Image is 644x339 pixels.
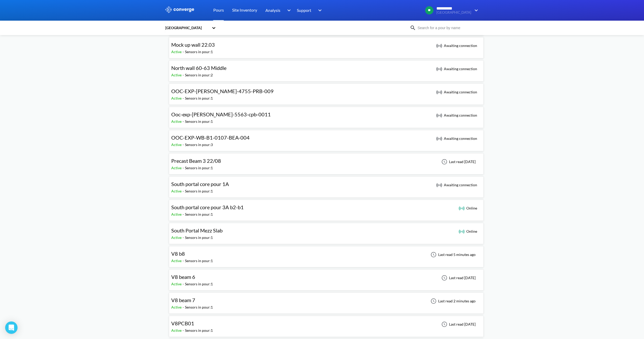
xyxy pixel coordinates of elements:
[169,90,484,94] a: OOC-EXP-[PERSON_NAME]-4755-PRB-009Active-Sensors in pour:1 Awaiting connection
[171,65,226,71] span: North wall 60-63 Middle
[436,43,477,49] div: Awaiting connection
[171,235,183,240] span: Active
[171,111,271,117] span: Ooc-exp-[PERSON_NAME]-5563-cpb-0011
[171,274,195,280] span: V8 beam 6
[436,182,477,188] div: Awaiting connection
[171,50,183,54] span: Active
[284,7,292,13] img: downArrow.svg
[428,252,477,258] div: Last read 5 minutes ago
[183,212,185,216] span: -
[171,305,183,309] span: Active
[436,43,442,49] img: awaiting_connection_icon.svg
[471,7,479,13] img: downArrow.svg
[183,142,185,147] span: -
[185,328,213,333] div: Sensors in pour: 1
[183,119,185,124] span: -
[185,258,213,264] div: Sensors in pour: 1
[183,235,185,240] span: -
[185,142,213,148] div: Sensors in pour: 3
[439,275,477,281] div: Last read [DATE]
[183,328,185,333] span: -
[169,66,484,71] a: North wall 60-63 MiddleActive-Sensors in pour:2 Awaiting connection
[171,189,183,193] span: Active
[171,73,183,77] span: Active
[165,25,209,31] div: [GEOGRAPHIC_DATA]
[171,142,183,147] span: Active
[183,73,185,77] span: -
[171,328,183,333] span: Active
[436,182,442,188] img: awaiting_connection_icon.svg
[169,182,484,187] a: South portal core pour 1AActive-Sensors in pour:1 Awaiting connection
[183,305,185,309] span: -
[169,113,484,117] a: Ooc-exp-[PERSON_NAME]-5563-cpb-0011Active-Sensors in pour:1 Awaiting connection
[436,135,442,142] img: awaiting_connection_icon.svg
[185,49,213,55] div: Sensors in pour: 1
[436,11,471,14] span: [GEOGRAPHIC_DATA]
[169,43,484,47] a: Mock up wall 22.03Active-Sensors in pour:1 Awaiting connection
[459,205,477,211] div: Online
[169,322,484,326] a: V8PCB01Active-Sensors in pour:1Last read [DATE]
[459,228,465,235] img: online_icon.svg
[169,159,484,164] a: Precast Beam 3 22/08Active-Sensors in pour:1Last read [DATE]
[171,96,183,100] span: Active
[185,235,213,240] div: Sensors in pour: 1
[171,320,194,326] span: V8PCB01
[185,281,213,287] div: Sensors in pour: 1
[171,158,221,164] span: Precast Beam 3 22/08
[183,259,185,263] span: -
[416,25,478,31] input: Search for a pour by name
[169,206,484,210] a: South portal core pour 3A b2-b1Active-Sensors in pour:1 Online
[183,50,185,54] span: -
[436,66,442,72] img: awaiting_connection_icon.svg
[439,159,477,165] div: Last read [DATE]
[171,212,183,216] span: Active
[171,297,195,303] span: V8 beam 7
[185,95,213,101] div: Sensors in pour: 1
[436,66,477,72] div: Awaiting connection
[171,227,223,233] span: South Portal Mezz Slab
[171,259,183,263] span: Active
[436,89,442,95] img: awaiting_connection_icon.svg
[410,25,416,31] img: icon-search.svg
[171,282,183,286] span: Active
[315,7,323,13] img: downArrow.svg
[171,251,185,257] span: V8 b8
[171,166,183,170] span: Active
[183,96,185,100] span: -
[169,252,484,256] a: V8 b8Active-Sensors in pour:1Last read 5 minutes ago
[169,136,484,140] a: OOC-EXP-WB-B1-0107-BEA-004Active-Sensors in pour:3 Awaiting connection
[171,88,274,94] span: OOC-EXP-[PERSON_NAME]-4755-PRB-009
[439,321,477,327] div: Last read [DATE]
[428,298,477,304] div: Last read 2 minutes ago
[265,7,280,13] span: Analysis
[165,6,195,13] img: logo_ewhite.svg
[171,134,250,141] span: OOC-EXP-WB-B1-0107-BEA-004
[169,298,484,303] a: V8 beam 7Active-Sensors in pour:1Last read 2 minutes ago
[436,112,477,118] div: Awaiting connection
[183,166,185,170] span: -
[171,181,229,187] span: South portal core pour 1A
[169,275,484,280] a: V8 beam 6Active-Sensors in pour:1Last read [DATE]
[185,165,213,171] div: Sensors in pour: 1
[185,304,213,310] div: Sensors in pour: 1
[436,112,442,118] img: awaiting_connection_icon.svg
[171,119,183,124] span: Active
[5,321,18,334] div: Open Intercom Messenger
[171,204,244,210] span: South portal core pour 3A b2-b1
[436,89,477,95] div: Awaiting connection
[185,188,213,194] div: Sensors in pour: 1
[297,7,311,13] span: Support
[436,135,477,142] div: Awaiting connection
[185,119,213,124] div: Sensors in pour: 1
[459,228,477,235] div: Online
[183,189,185,193] span: -
[459,205,465,211] img: online_icon.svg
[169,229,484,233] a: South Portal Mezz SlabActive-Sensors in pour:1 Online
[185,212,213,217] div: Sensors in pour: 1
[185,72,213,78] div: Sensors in pour: 2
[183,282,185,286] span: -
[171,42,215,48] span: Mock up wall 22.03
